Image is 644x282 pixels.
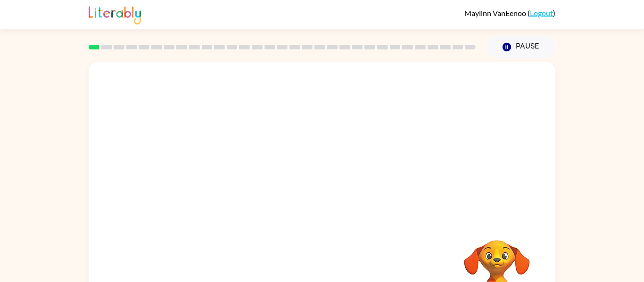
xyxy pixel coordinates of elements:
button: Pause [487,36,555,58]
span: Maylinn VanEenoo [464,8,528,17]
img: Literably [89,4,141,24]
div: ( ) [464,8,555,17]
a: Logout [530,8,553,17]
